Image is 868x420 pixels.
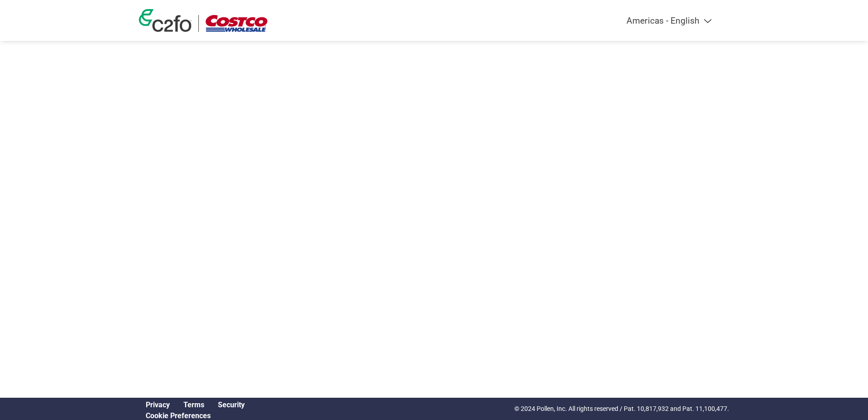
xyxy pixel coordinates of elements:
a: Security [218,400,245,409]
div: Open Cookie Preferences Modal [139,411,252,420]
img: c2fo logo [139,9,192,32]
a: Cookie Preferences, opens a dedicated popup modal window [146,411,211,420]
a: Privacy [146,400,170,409]
p: © 2024 Pollen, Inc. All rights reserved / Pat. 10,817,932 and Pat. 11,100,477. [514,404,729,414]
a: Terms [183,400,204,409]
img: Costco [206,15,267,32]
